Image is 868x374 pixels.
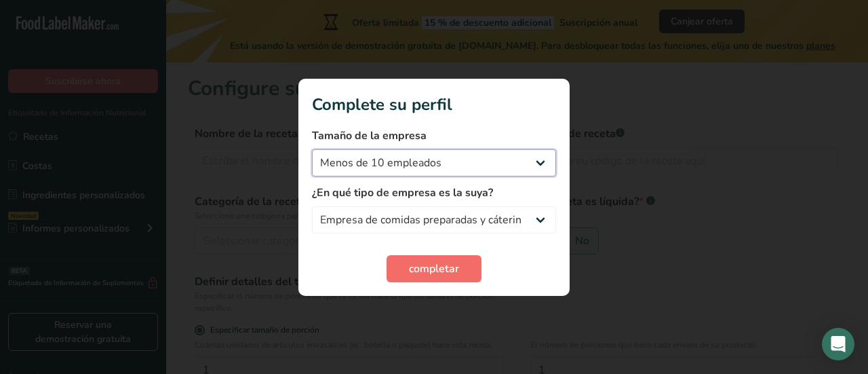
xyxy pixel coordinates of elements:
[387,255,481,282] button: completar
[409,261,459,277] span: completar
[312,92,556,117] h1: Complete su perfil
[822,328,854,360] div: Open Intercom Messenger
[312,185,556,201] label: ¿En qué tipo de empresa es la suya?
[312,128,556,144] label: Tamaño de la empresa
